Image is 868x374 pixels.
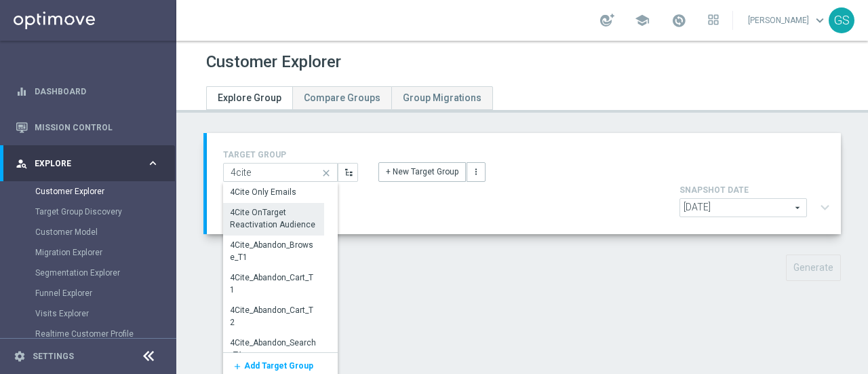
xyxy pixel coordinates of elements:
[16,109,159,145] div: Mission Control
[35,227,141,238] a: Customer Model
[35,288,141,299] a: Funnel Explorer
[35,329,141,339] a: Realtime Customer Profile
[230,272,317,296] div: 4Cite_Abandon_Cart_T1
[218,92,281,103] span: Explore Group
[786,255,841,281] button: Generate
[35,109,159,145] a: Mission Control
[230,239,317,263] div: 4Cite_Abandon_Browse_T1
[635,13,650,28] span: school
[223,236,324,268] div: Press SPACE to select this row.
[679,185,835,195] h4: SNAPSHOT DATE
[223,268,324,301] div: Press SPACE to select this row.
[244,361,313,371] span: Add Target Group
[471,167,481,176] i: more_vert
[16,157,146,170] div: Explore
[35,324,175,344] div: Realtime Customer Profile
[223,147,825,221] div: TARGET GROUP close + New Target Group more_vert SNAPSHOT DATE arrow_drop_down expand_more
[16,73,159,109] div: Dashboard
[35,160,146,168] span: Explore
[15,158,160,169] button: person_search Explore keyboard_arrow_right
[33,352,74,360] a: Settings
[35,283,175,303] div: Funnel Explorer
[223,183,324,203] div: Press SPACE to select this row.
[16,86,28,98] i: equalizer
[229,362,242,371] i: add
[223,301,324,333] div: Press SPACE to select this row.
[223,333,324,366] div: Press SPACE to select this row.
[403,92,481,103] span: Group Migrations
[35,181,175,202] div: Customer Explorer
[206,52,341,72] h1: Customer Explorer
[35,308,141,319] a: Visits Explorer
[317,164,337,183] i: close
[223,203,324,236] div: Press SPACE to select this row.
[35,267,141,278] a: Segmentation Explorer
[15,122,160,133] button: Mission Control
[230,206,317,231] div: 4Cite OnTarget Reactivation Audience
[35,247,141,258] a: Migration Explorer
[829,7,854,33] div: GS
[467,162,486,181] button: more_vert
[35,263,175,283] div: Segmentation Explorer
[230,304,317,329] div: 4Cite_Abandon_Cart_T2
[35,206,141,217] a: Target Group Discovery
[223,150,358,160] h4: TARGET GROUP
[812,13,827,28] span: keyboard_arrow_down
[747,10,829,31] a: [PERSON_NAME]keyboard_arrow_down
[14,350,26,362] i: settings
[35,202,175,222] div: Target Group Discovery
[35,242,175,263] div: Migration Explorer
[230,337,317,361] div: 4Cite_Abandon_Search_T1
[16,157,28,170] i: person_search
[15,86,160,97] button: equalizer Dashboard
[378,162,466,181] button: + New Target Group
[35,222,175,242] div: Customer Model
[230,186,296,198] div: 4Cite Only Emails
[35,186,141,197] a: Customer Explorer
[223,163,338,182] input: Quick find
[146,157,159,170] i: keyboard_arrow_right
[35,73,159,109] a: Dashboard
[304,92,380,103] span: Compare Groups
[206,86,493,110] ul: Tabs
[35,303,175,324] div: Visits Explorer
